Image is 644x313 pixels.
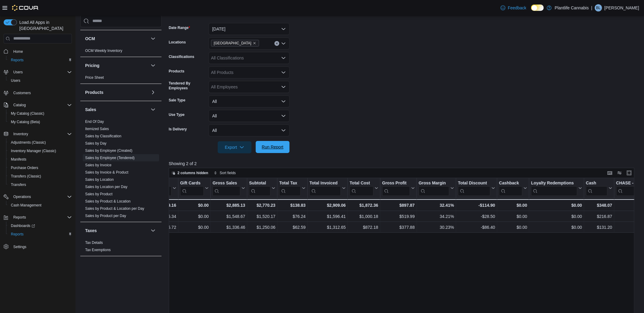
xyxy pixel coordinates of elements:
[11,203,41,208] span: Cash Management
[499,224,527,231] div: $0.00
[595,4,602,11] div: Bruno Leest
[85,228,97,234] h3: Taxes
[382,202,415,209] div: $897.87
[8,231,26,238] a: Reports
[1,47,74,56] button: Home
[281,56,286,60] button: Open list of options
[127,213,176,220] div: $25.34
[8,139,72,146] span: Adjustments (Classic)
[85,155,135,160] span: Sales by Employee (Tendered)
[169,40,186,45] label: Locations
[586,180,607,186] div: Cash
[85,177,114,182] a: Sales by Location
[85,48,122,53] span: OCM Weekly Inventory
[499,180,522,196] div: Cashback
[13,244,26,249] span: Settings
[11,214,72,221] span: Reports
[149,227,157,234] button: Taxes
[8,181,28,188] a: Transfers
[279,180,306,196] button: Total Tax
[11,69,25,76] button: Users
[213,224,245,231] div: $1,336.46
[274,41,279,46] button: Clear input
[11,89,33,97] a: Customers
[418,213,454,220] div: 34.21%
[11,232,24,237] span: Reports
[6,109,74,118] button: My Catalog (Classic)
[180,180,204,186] div: Gift Cards
[80,74,162,84] div: Pricing
[458,224,495,231] div: -$86.40
[6,155,74,164] button: Manifests
[382,224,415,231] div: $377.88
[13,70,23,75] span: Users
[149,35,157,42] button: OCM
[85,75,104,80] span: Price Sheet
[11,111,44,116] span: My Catalog (Classic)
[85,141,107,145] a: Sales by Day
[6,172,74,180] button: Transfers (Classic)
[531,5,544,11] input: Dark Mode
[85,89,104,95] h3: Products
[11,48,72,55] span: Home
[616,169,623,177] button: Display options
[149,89,157,96] button: Products
[11,48,25,55] a: Home
[85,134,121,138] a: Sales by Classification
[418,180,449,186] div: Gross Margin
[11,223,35,228] span: Dashboards
[11,149,56,153] span: Inventory Manager (Classic)
[11,214,28,221] button: Reports
[127,180,171,186] div: Transaction Average
[180,180,209,196] button: Gift Cards
[85,214,126,218] a: Sales by Product per Day
[382,213,415,220] div: $519.99
[309,202,346,209] div: $2,909.06
[85,241,103,245] a: Tax Details
[418,180,449,196] div: Gross Margin
[85,206,144,211] span: Sales by Product & Location per Day
[418,224,454,231] div: 30.23%
[85,107,148,113] button: Sales
[8,164,41,171] a: Purchase Orders
[499,202,527,209] div: $0.00
[11,193,34,200] button: Operations
[382,180,410,186] div: Gross Profit
[221,141,248,153] span: Export
[591,4,592,11] p: |
[1,242,74,251] button: Settings
[127,180,171,196] div: Transaction Average
[1,68,74,76] button: Users
[80,118,162,222] div: Sales
[211,40,259,46] span: Calgary - University District
[209,124,290,136] button: All
[8,156,72,163] span: Manifests
[531,180,577,186] div: Loyalty Redemptions
[309,213,346,220] div: $1,596.41
[8,77,72,84] span: Users
[12,5,39,11] img: Cova
[6,56,74,64] button: Reports
[85,107,96,113] h3: Sales
[4,45,72,267] nav: Complex example
[350,180,373,186] div: Total Cost
[6,164,74,172] button: Purchase Orders
[211,169,238,177] button: Sort fields
[586,202,612,209] div: $348.07
[85,36,148,42] button: OCM
[85,62,148,69] button: Pricing
[11,193,72,200] span: Operations
[499,180,527,196] button: Cashback
[11,101,28,109] button: Catalog
[85,177,114,182] span: Sales by Location
[8,110,47,117] a: My Catalog (Classic)
[531,180,582,196] button: Loyalty Redemptions
[350,224,378,231] div: $872.18
[249,180,271,186] div: Subtotal
[80,47,162,57] div: OCM
[6,118,74,126] button: My Catalog (Beta)
[13,49,23,54] span: Home
[13,194,31,199] span: Operations
[8,202,44,209] a: Cash Management
[279,202,306,209] div: $138.83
